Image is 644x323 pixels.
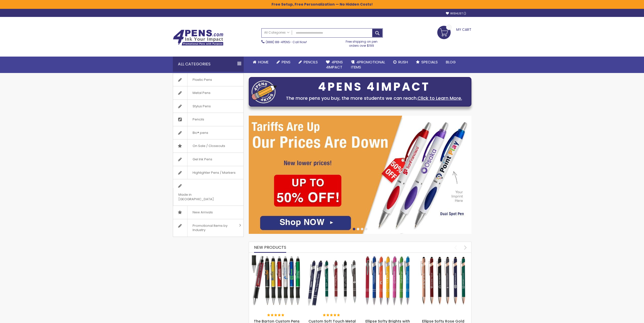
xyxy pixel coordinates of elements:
[282,59,290,65] span: Pens
[461,243,470,252] div: next
[252,255,302,306] img: The Barton Custom Pens Special Offer
[418,95,462,101] a: Click to Learn More.
[322,57,347,73] a: 4Pens4impact
[173,188,231,206] span: Made in [GEOGRAPHIC_DATA]
[173,153,243,166] a: Gel Ink Pens
[279,95,469,102] div: The more pens you buy, the more students we can reach.
[273,57,295,68] a: Pens
[326,59,343,70] span: 4Pens 4impact
[173,179,243,206] a: Made in [GEOGRAPHIC_DATA]
[412,57,442,68] a: Specials
[187,166,241,179] span: Highlighter Pens / Markers
[187,113,209,126] span: Pencils
[264,31,289,35] span: All Categories
[187,126,213,139] span: Bic® pens
[173,73,243,86] a: Plastic Pens
[347,57,389,73] a: 4PROMOTIONALITEMS
[389,57,412,68] a: Rush
[307,255,358,306] img: Custom Soft Touch Metal Pen - Stylus Top
[187,139,230,153] span: On Sale / Closeouts
[173,126,243,139] a: Bic® pens
[249,57,273,68] a: Home
[340,38,383,48] div: Free shipping on pen orders over $199
[266,40,307,44] span: - Call Now!
[173,86,243,100] a: Metal Pens
[363,255,413,306] img: Ellipse Softy Brights with Stylus Pen - Laser
[451,243,460,252] div: prev
[262,29,292,37] a: All Categories
[258,59,268,65] span: Home
[446,59,456,65] span: Blog
[266,40,290,44] a: (888) 88-4PENS
[173,30,223,46] img: 4Pens Custom Pens and Promotional Products
[279,82,469,92] div: 4PENS 4IMPACT
[187,73,217,86] span: Plastic Pens
[442,57,460,68] a: Blog
[173,57,244,72] div: All Categories
[418,255,469,306] img: Ellipse Softy Rose Gold Classic with Stylus Pen - Silver Laser
[187,206,218,219] span: New Arrivals
[363,255,413,259] a: Ellipse Softy Brights with Stylus Pen - Laser
[173,139,243,153] a: On Sale / Closeouts
[307,255,358,259] a: Custom Soft Touch Metal Pen - Stylus Top
[252,255,302,259] a: The Barton Custom Pens Special Offer
[173,113,243,126] a: Pencils
[173,219,243,237] a: Promotional Items by Industry
[173,100,243,113] a: Stylus Pens
[249,116,471,234] img: /cheap-promotional-products.html
[351,59,385,70] span: 4PROMOTIONAL ITEMS
[187,86,216,100] span: Metal Pens
[187,219,237,237] span: Promotional Items by Industry
[421,59,438,65] span: Specials
[173,206,243,219] a: New Arrivals
[187,100,216,113] span: Stylus Pens
[446,12,466,15] a: Wishlist
[398,59,408,65] span: Rush
[173,166,243,179] a: Highlighter Pens / Markers
[323,314,341,317] div: 100%
[254,244,286,250] span: New Products
[267,314,285,317] div: 100%
[295,57,322,68] a: Pencils
[304,59,318,65] span: Pencils
[187,153,217,166] span: Gel Ink Pens
[418,255,469,259] a: Ellipse Softy Rose Gold Classic with Stylus Pen - Silver Laser
[252,80,277,103] img: four_pen_logo.png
